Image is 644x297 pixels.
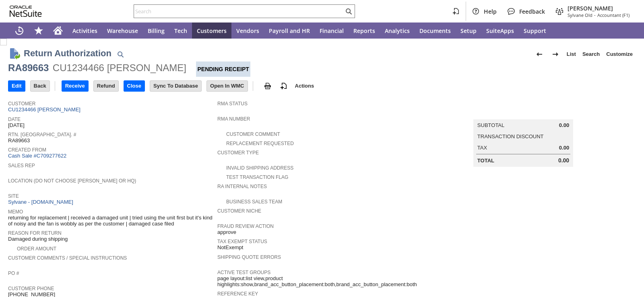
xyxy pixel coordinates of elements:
span: Payroll and HR [269,27,310,35]
span: Damaged during shipping [8,236,68,242]
a: Home [48,23,68,39]
a: Activities [68,23,102,39]
a: RA Internal Notes [217,184,267,189]
span: returning for replacement | received a damaged unit | tried using the unit first but it's kind of... [8,215,213,227]
span: NotExempt [217,244,243,251]
a: Reason For Return [8,230,62,236]
span: Analytics [385,27,410,35]
a: Sales Rep [8,163,35,168]
span: Help [484,8,497,15]
span: Customers [197,27,227,35]
input: Back [31,81,50,91]
a: Tech [169,23,192,39]
span: - [594,12,596,18]
img: Previous [535,49,544,59]
a: Financial [315,23,349,39]
a: Actions [292,83,318,89]
h1: Return Authorization [24,47,111,60]
span: RA89663 [8,137,30,144]
a: Customer Niche [217,208,261,214]
span: Reports [353,27,375,35]
a: Customize [603,48,636,61]
span: Warehouse [107,27,138,35]
a: Customers [192,23,231,39]
input: Refund [94,81,118,91]
div: Pending Receipt [196,61,250,77]
img: Next [551,49,560,59]
a: RMA Status [217,101,248,107]
svg: logo [10,6,42,17]
a: Customer Comment [226,131,280,137]
span: Tech [174,27,187,35]
span: [DATE] [8,122,25,129]
span: [PERSON_NAME] [568,4,630,12]
a: Tax Exempt Status [217,239,267,244]
a: Warehouse [102,23,143,39]
span: SuiteApps [486,27,514,35]
a: Cash Sale #C709277622 [8,153,66,159]
a: RMA Number [217,116,250,122]
a: Invalid Shipping Address [226,165,293,171]
svg: Shortcuts [34,26,43,35]
a: Billing [143,23,169,39]
a: Sylvane - [DOMAIN_NAME] [8,199,75,205]
a: Search [579,48,603,61]
a: Shipping Quote Errors [217,254,281,260]
a: Fraud Review Action [217,223,274,229]
input: Open In WMC [207,81,248,91]
span: 0.00 [558,157,569,164]
a: Active Test Groups [217,270,270,275]
a: Analytics [380,23,415,39]
a: Reference Key [217,291,258,297]
a: Recent Records [10,23,29,39]
img: add-record.svg [279,81,289,91]
input: Sync To Database [150,81,201,91]
a: Setup [456,23,481,39]
span: page layout:list view,product highlights:show,brand_acc_button_placement:both,brand_acc_button_pl... [217,275,423,288]
img: Quick Find [116,49,125,59]
img: print.svg [263,81,272,91]
a: Tax [477,145,487,151]
a: Total [477,158,494,164]
span: Setup [460,27,477,35]
span: Sylvane Old [568,12,592,18]
a: Date [8,117,21,122]
a: Site [8,193,19,199]
a: Test Transaction Flag [226,174,288,180]
svg: Home [53,26,63,35]
a: Rtn. [GEOGRAPHIC_DATA]. # [8,132,76,137]
a: Order Amount [17,246,56,252]
div: CU1234466 [PERSON_NAME] [53,61,186,74]
span: Activities [72,27,97,35]
a: Documents [415,23,456,39]
a: Created From [8,147,46,153]
span: 0.00 [559,122,569,129]
span: Accountant (F1) [597,12,630,18]
a: Transaction Discount [477,133,544,139]
a: Customer Comments / Special Instructions [8,255,127,261]
a: List [563,48,579,61]
span: Financial [320,27,344,35]
a: Location (Do Not Choose [PERSON_NAME] or HQ) [8,178,136,184]
a: Subtotal [477,122,504,128]
a: Replacement Requested [226,141,294,146]
svg: Search [344,6,353,16]
a: PO # [8,270,19,276]
a: Customer [8,101,35,107]
a: CU1234466 [PERSON_NAME] [8,107,83,113]
span: Feedback [519,8,545,15]
input: Receive [62,81,88,91]
a: Vendors [231,23,264,39]
input: Search [134,6,344,16]
span: Billing [148,27,165,35]
svg: Recent Records [14,26,24,35]
a: Business Sales Team [226,199,282,205]
input: Edit [8,81,25,91]
a: Customer Phone [8,286,54,291]
div: Shortcuts [29,23,48,39]
a: Reports [349,23,380,39]
a: SuiteApps [481,23,519,39]
span: Support [524,27,546,35]
a: Payroll and HR [264,23,315,39]
span: Vendors [236,27,259,35]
